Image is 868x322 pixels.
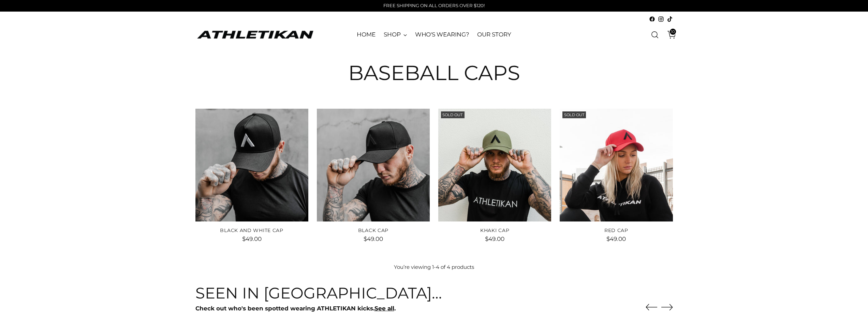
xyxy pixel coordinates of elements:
[374,305,394,312] a: See all
[195,29,315,40] a: ATHLETIKAN
[648,28,662,42] a: Open search modal
[317,109,430,221] a: Black Cap
[485,235,504,242] span: $49.00
[195,305,374,312] strong: Check out who's been spotted wearing ATHLETIKAN kicks.
[348,62,520,84] h1: Baseball Caps
[415,27,469,42] a: WHO'S WEARING?
[394,305,396,312] strong: .
[606,235,626,242] span: $49.00
[195,109,308,221] a: Black And White Cap
[438,109,551,221] a: Khaki Cap
[383,2,485,9] p: FREE SHIPPING ON ALL ORDERS OVER $120!
[604,227,628,233] a: Red Cap
[357,27,376,42] a: HOME
[477,27,511,42] a: OUR STORY
[242,235,262,242] span: $49.00
[195,285,442,302] h3: Seen in [GEOGRAPHIC_DATA]...
[670,29,676,35] span: 10
[384,27,407,42] a: SHOP
[662,28,676,42] a: Open cart modal
[220,227,283,233] a: Black And White Cap
[560,109,673,221] a: Red Cap
[646,302,657,313] button: Move to previous carousel slide
[358,227,388,233] a: Black Cap
[661,301,673,313] button: Move to next carousel slide
[364,235,383,242] span: $49.00
[394,263,474,271] p: You’re viewing 1-4 of 4 products
[480,227,509,233] a: Khaki Cap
